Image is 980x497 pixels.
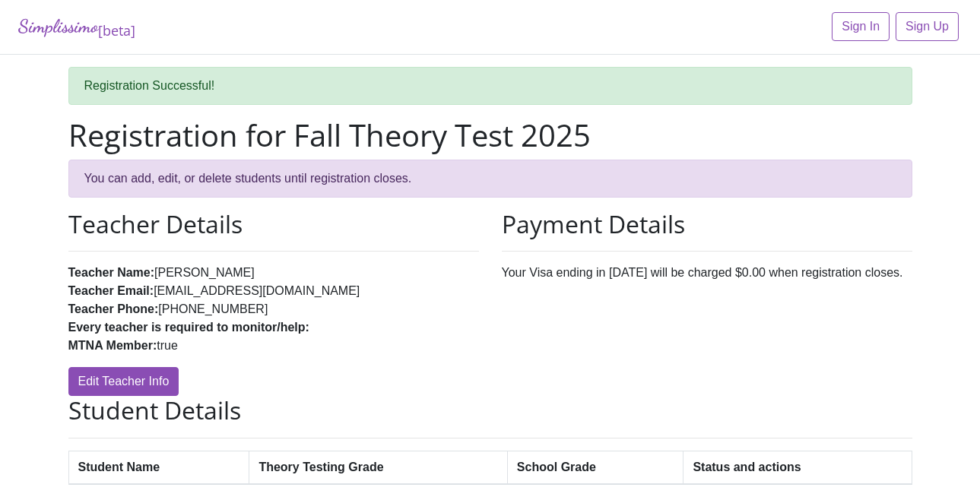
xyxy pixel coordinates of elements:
[490,210,924,396] div: Your Visa ending in [DATE] will be charged $0.00 when registration closes.
[98,21,135,40] sub: [beta]
[18,12,135,42] a: Simplissimo[beta]
[249,451,507,484] th: Theory Testing Grade
[68,451,249,484] th: Student Name
[68,282,479,300] li: [EMAIL_ADDRESS][DOMAIN_NAME]
[68,339,157,352] strong: MTNA Member:
[68,160,912,198] div: You can add, edit, or delete students until registration closes.
[502,210,912,239] h2: Payment Details
[68,210,479,239] h2: Teacher Details
[896,12,959,41] a: Sign Up
[832,12,890,41] a: Sign In
[68,337,479,355] li: true
[507,451,683,484] th: School Grade
[68,67,912,105] div: Registration Successful!
[683,451,912,484] th: Status and actions
[68,266,155,279] strong: Teacher Name:
[68,396,912,425] h2: Student Details
[68,264,479,282] li: [PERSON_NAME]
[68,367,179,396] a: Edit Teacher Info
[68,302,159,315] strong: Teacher Phone:
[68,117,912,154] h1: Registration for Fall Theory Test 2025
[68,284,154,297] strong: Teacher Email:
[68,321,309,334] strong: Every teacher is required to monitor/help:
[68,300,479,318] li: [PHONE_NUMBER]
